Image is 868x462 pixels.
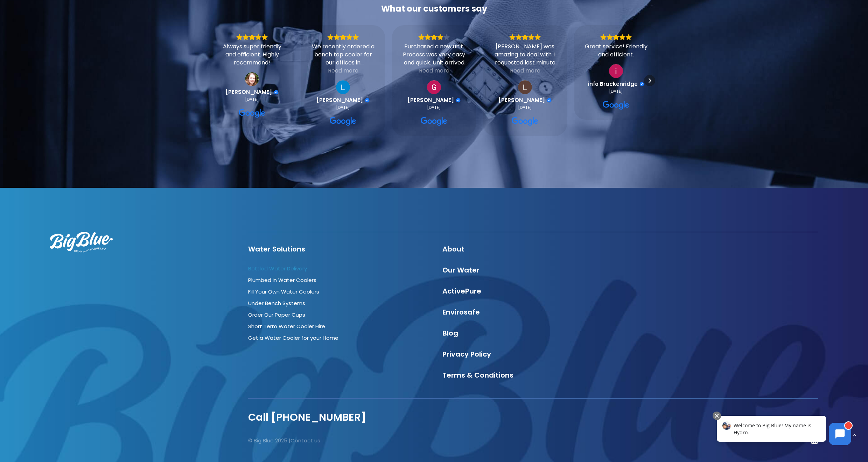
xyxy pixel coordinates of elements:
[225,89,272,95] span: [PERSON_NAME]
[336,105,350,110] div: [DATE]
[639,82,644,87] div: Verified Customer
[609,89,623,94] div: [DATE]
[492,34,558,40] div: Rating: 5.0 out of 5
[427,80,441,94] a: View on Google
[365,98,370,103] div: Verified Customer
[245,97,259,102] div: [DATE]
[248,245,430,253] h4: Water Solutions
[401,42,467,67] div: Purchased a new unit. Process was very easy and quick. Unit arrived very quickly. Only problem wa...
[330,116,356,127] a: View on Google
[248,323,325,330] a: Short Term Water Cooler Hire
[219,34,285,40] div: Rating: 5.0 out of 5
[442,244,464,254] a: About
[328,67,358,75] div: Read more
[709,410,858,452] iframe: Chatbot
[210,3,658,14] div: What our customers say
[407,97,461,103] a: Review by Gillian Le Prou
[583,42,649,58] div: Great service! Friendly and efficient.
[644,75,655,86] div: Next
[239,108,265,119] a: View on Google
[547,98,552,103] div: Verified Customer
[498,97,552,103] a: Review by Lily Stevenson
[419,67,449,75] div: Read more
[609,64,623,78] img: info Brackenridge
[316,97,370,103] a: Review by Luke Mitchell
[316,97,363,103] span: [PERSON_NAME]
[518,105,532,110] div: [DATE]
[290,437,320,444] a: Contact us
[310,34,376,40] div: Rating: 5.0 out of 5
[336,80,350,94] img: Luke Mitchell
[442,349,491,359] a: Privacy Policy
[225,89,279,95] a: Review by Tanya Sloane
[492,42,558,67] div: [PERSON_NAME] was amazing to deal with. I requested last minute for a short term hire (2 days) an...
[427,105,441,110] div: [DATE]
[512,116,538,127] a: View on Google
[603,100,629,111] a: View on Google
[401,34,467,40] div: Rating: 4.0 out of 5
[336,80,350,94] a: View on Google
[310,42,376,67] div: We recently ordered a bench top cooler for our offices in [GEOGRAPHIC_DATA]. The process was so s...
[498,97,545,103] span: [PERSON_NAME]
[248,265,307,272] a: Bottled Water Delivery
[210,25,658,136] div: Carousel
[456,98,461,103] div: Verified Customer
[248,436,527,445] p: © Big Blue 2025 |
[245,72,259,86] img: Tanya Sloane
[518,80,532,94] img: Lily Stevenson
[248,276,316,284] a: Plumbed in Water Coolers
[421,116,447,127] a: View on Google
[407,97,454,103] span: [PERSON_NAME]
[442,286,481,296] a: ActivePure
[213,75,224,86] div: Previous
[427,80,441,94] img: Gillian Le Prou
[248,299,305,307] a: Under Bench Systems
[510,67,540,75] div: Read more
[442,307,480,317] a: Envirosafe
[248,288,319,295] a: Fill Your Own Water Coolers
[219,42,285,67] div: Always super friendly and efficient. Highly recommend!
[245,72,259,86] a: View on Google
[274,90,279,95] div: Verified Customer
[248,410,366,424] a: Call [PHONE_NUMBER]
[518,80,532,94] a: View on Google
[588,81,644,87] a: Review by info Brackenridge
[442,370,513,380] a: Terms & Conditions
[588,81,638,87] span: info Brackenridge
[583,34,649,40] div: Rating: 5.0 out of 5
[248,334,338,342] a: Get a Water Cooler for your Home
[248,311,305,318] a: Order Our Paper Cups
[442,265,479,275] a: Our Water
[609,64,623,78] a: View on Google
[442,328,458,338] a: Blog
